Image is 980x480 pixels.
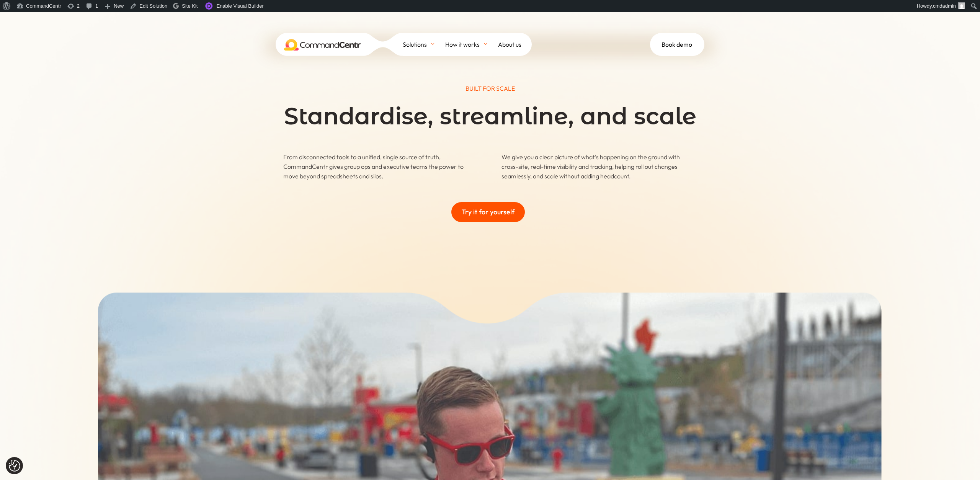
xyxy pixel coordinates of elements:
[498,33,532,56] a: About us
[451,202,525,222] a: Try it for yourself
[445,33,498,56] a: How it works
[403,33,445,56] a: Solutions
[661,39,692,50] span: Book demo
[650,33,704,56] a: Book demo
[9,460,20,472] img: Revisit consent button
[933,3,956,9] span: cmdadmin
[9,460,20,472] button: Consent Preferences
[284,102,696,130] span: Standardise, streamline, and scale
[283,84,697,93] p: BUILT FOR SCALE
[283,152,479,181] p: From disconnected tools to a unified, single source of truth, CommandCentr gives group ops and ex...
[498,39,521,50] span: About us
[403,39,427,50] span: Solutions
[445,39,480,50] span: How it works
[182,3,198,9] span: Site Kit
[501,152,697,181] p: We give you a clear picture of what’s happening on the ground with cross-site, real-time visibili...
